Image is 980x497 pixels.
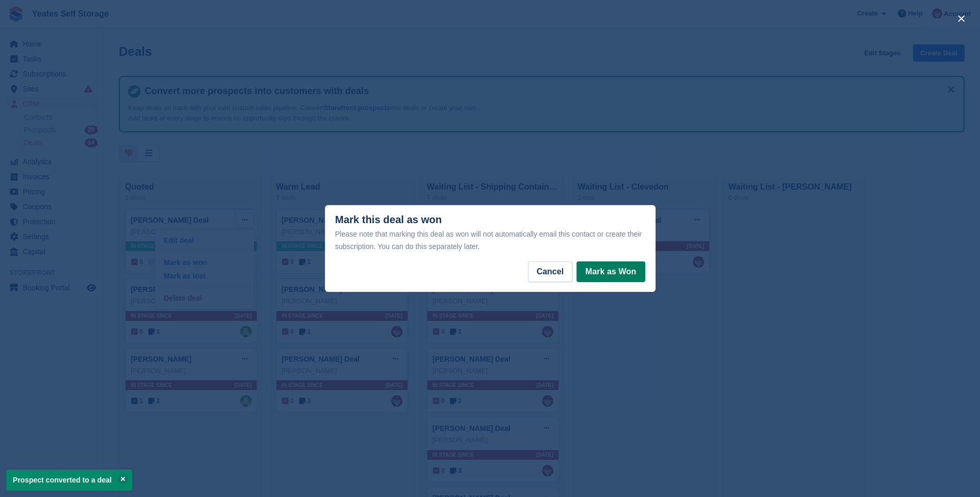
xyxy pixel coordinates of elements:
[953,10,970,27] button: close
[577,261,645,282] button: Mark as Won
[528,261,572,282] button: Cancel
[335,214,645,253] div: Mark this deal as won
[6,470,132,491] p: Prospect converted to a deal
[335,228,645,253] div: Please note that marking this deal as won will not automatically email this contact or create the...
